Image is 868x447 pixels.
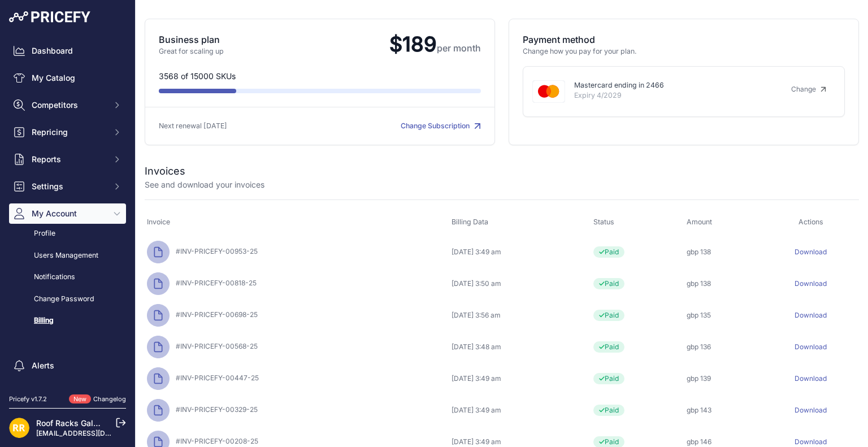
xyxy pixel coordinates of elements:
[171,342,258,350] span: #INV-PRICEFY-00568-25
[145,179,264,190] p: See and download your invoices
[159,71,481,82] p: 3568 of 15000 SKUs
[9,11,90,23] img: Pricefy Logo
[593,373,624,384] span: Paid
[452,406,589,415] div: [DATE] 3:49 am
[593,218,614,226] span: Status
[795,342,827,351] a: Download
[593,278,624,289] span: Paid
[795,279,827,288] a: Download
[593,341,624,353] span: Paid
[9,394,47,404] div: Pricefy v1.7.2
[9,246,126,266] a: Users Management
[159,33,380,46] p: Business plan
[9,122,126,142] button: Repricing
[574,80,773,91] p: Mastercard ending in 2466
[9,267,126,287] a: Notifications
[593,310,624,321] span: Paid
[452,437,589,446] div: [DATE] 3:49 am
[171,405,258,414] span: #INV-PRICEFY-00329-25
[687,279,761,288] div: gbp 138
[9,95,126,115] button: Competitors
[523,46,845,57] p: Change how you pay for your plan.
[32,99,106,111] span: Competitors
[687,218,712,226] span: Amount
[687,311,761,320] div: gbp 135
[36,429,154,437] a: [EMAIL_ADDRESS][DOMAIN_NAME]
[36,418,105,428] a: Roof Racks Galore
[9,203,126,224] button: My Account
[171,279,257,287] span: #INV-PRICEFY-00818-25
[32,208,106,219] span: My Account
[9,224,126,244] a: Profile
[32,127,106,138] span: Repricing
[452,279,589,288] div: [DATE] 3:50 am
[574,90,773,101] p: Expiry 4/2029
[93,395,126,403] a: Changelog
[32,181,106,192] span: Settings
[159,46,380,57] p: Great for scaling up
[9,41,126,61] a: Dashboard
[9,355,126,376] a: Alerts
[687,342,761,351] div: gbp 136
[687,374,761,383] div: gbp 139
[593,405,624,416] span: Paid
[437,42,481,54] span: per month
[795,248,827,256] a: Download
[782,80,835,98] a: Change
[145,163,185,179] h2: Invoices
[380,32,481,57] span: $189
[9,176,126,197] button: Settings
[401,121,481,130] a: Change Subscription
[69,394,91,404] span: New
[687,437,761,446] div: gbp 146
[171,374,259,382] span: #INV-PRICEFY-00447-25
[687,406,761,415] div: gbp 143
[795,374,827,383] a: Download
[171,310,258,319] span: #INV-PRICEFY-00698-25
[452,311,589,320] div: [DATE] 3:56 am
[147,218,170,226] span: Invoice
[171,437,258,445] span: #INV-PRICEFY-00208-25
[32,154,106,165] span: Reports
[452,248,589,257] div: [DATE] 3:49 am
[9,41,126,419] nav: Sidebar
[593,246,624,258] span: Paid
[452,218,488,226] span: Billing Data
[159,121,320,132] p: Next renewal [DATE]
[795,406,827,414] a: Download
[523,33,845,46] p: Payment method
[9,289,126,309] a: Change Password
[452,374,589,383] div: [DATE] 3:49 am
[9,68,126,88] a: My Catalog
[171,247,258,255] span: #INV-PRICEFY-00953-25
[795,437,827,446] a: Download
[9,311,126,331] a: Billing
[795,311,827,319] a: Download
[687,248,761,257] div: gbp 138
[9,149,126,170] button: Reports
[798,218,823,226] span: Actions
[452,342,589,351] div: [DATE] 3:48 am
